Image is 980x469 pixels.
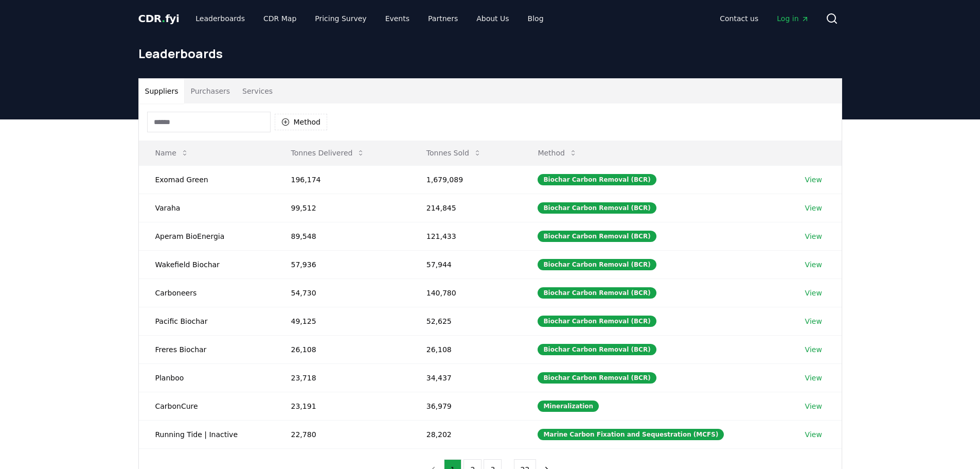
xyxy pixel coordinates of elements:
[275,222,410,250] td: 89,548
[139,165,275,194] td: Exomad Green
[410,335,522,363] td: 26,108
[410,194,522,222] td: 214,845
[307,9,375,28] a: Pricing Survey
[805,429,822,440] a: View
[538,231,656,242] div: Biochar Carbon Removal (BCR)
[769,9,817,28] a: Log in
[538,259,656,270] div: Biochar Carbon Removal (BCR)
[275,250,410,279] td: 57,936
[275,363,410,392] td: 23,718
[410,165,522,194] td: 1,679,089
[711,9,767,28] a: Contact us
[777,13,809,24] span: Log in
[187,9,253,28] a: Leaderboards
[410,222,522,250] td: 121,433
[162,12,165,25] span: .
[139,363,275,392] td: Planboo
[805,288,822,298] a: View
[275,279,410,307] td: 54,730
[538,429,724,440] div: Marine Carbon Fixation and Sequestration (MCFS)
[275,392,410,420] td: 23,191
[410,279,522,307] td: 140,780
[538,316,656,327] div: Biochar Carbon Removal (BCR)
[538,287,656,299] div: Biochar Carbon Removal (BCR)
[538,344,656,355] div: Biochar Carbon Removal (BCR)
[805,231,822,241] a: View
[805,316,822,326] a: View
[139,392,275,420] td: CarbonCure
[805,401,822,411] a: View
[138,12,180,25] span: CDR fyi
[236,79,279,103] button: Services
[275,165,410,194] td: 196,174
[538,174,656,185] div: Biochar Carbon Removal (BCR)
[468,9,517,28] a: About Us
[377,9,418,28] a: Events
[139,307,275,335] td: Pacific Biochar
[410,307,522,335] td: 52,625
[538,202,656,214] div: Biochar Carbon Removal (BCR)
[184,79,236,103] button: Purchasers
[139,420,275,448] td: Running Tide | Inactive
[711,9,817,28] nav: Main
[418,143,490,163] button: Tonnes Sold
[255,9,305,28] a: CDR Map
[410,250,522,279] td: 57,944
[139,250,275,279] td: Wakefield Biochar
[187,9,551,28] nav: Main
[520,9,552,28] a: Blog
[283,143,373,163] button: Tonnes Delivered
[139,222,275,250] td: Aperam BioEnergia
[275,194,410,222] td: 99,512
[805,259,822,270] a: View
[805,203,822,213] a: View
[139,279,275,307] td: Carboneers
[410,420,522,448] td: 28,202
[275,307,410,335] td: 49,125
[139,194,275,222] td: Varaha
[805,175,822,185] a: View
[139,79,185,103] button: Suppliers
[139,335,275,363] td: Freres Biochar
[538,372,656,384] div: Biochar Carbon Removal (BCR)
[138,11,180,26] a: CDR.fyi
[529,143,585,163] button: Method
[805,344,822,355] a: View
[410,363,522,392] td: 34,437
[147,143,197,163] button: Name
[420,9,466,28] a: Partners
[538,401,599,412] div: Mineralization
[805,373,822,383] a: View
[138,45,842,62] h1: Leaderboards
[275,420,410,448] td: 22,780
[275,335,410,363] td: 26,108
[410,392,522,420] td: 36,979
[275,114,328,130] button: Method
